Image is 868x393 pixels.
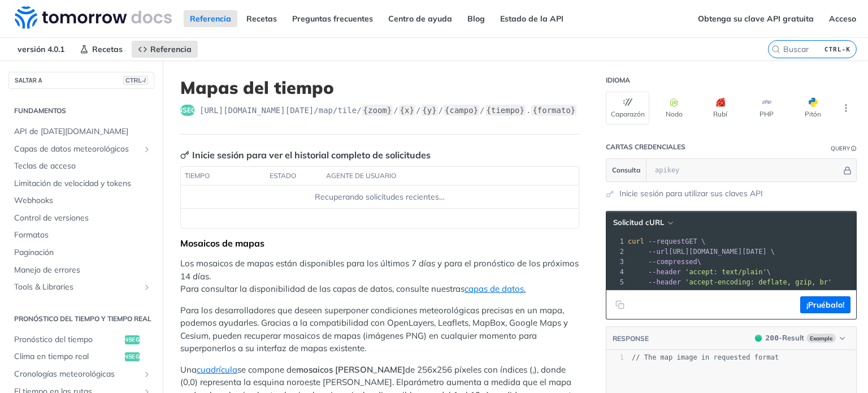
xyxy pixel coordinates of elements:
[296,364,405,375] font: mosaicos [PERSON_NAME]
[685,268,767,276] span: 'accept: text/plain'
[465,283,526,294] a: capas de datos.
[692,10,820,27] a: Obtenga su clave API gratuita
[315,192,445,202] font: Recuperando solicitudes recientes…
[8,175,154,192] a: Limitación de velocidad y tokens
[197,364,237,375] font: cuadrícula
[14,247,54,257] font: Paginación
[749,332,850,344] button: 200200-ResultExample
[292,14,373,24] font: Preguntas frecuentes
[698,14,814,24] font: Obtenga su clave API gratuita
[611,110,645,118] font: Caparazón
[326,171,396,180] font: agente de usuario
[612,166,640,174] font: Consulta
[649,159,841,182] input: apikey
[14,161,76,171] font: Teclas de acceso
[142,283,151,292] button: Show subpages for Tools & Libraries
[500,14,563,24] font: Estado de la API
[445,106,478,115] font: {campo}
[606,142,685,151] font: Cartas credenciales
[494,10,570,27] a: Estado de la API
[115,336,149,343] font: conseguir
[806,334,836,343] span: Example
[606,236,626,247] div: 1
[628,237,644,245] span: curl
[8,158,154,175] a: Teclas de acceso
[123,76,148,85] span: CTRL-/
[8,366,154,383] a: Cronologías meteorológicasMostrar subpáginas para Cronologías del tiempo
[612,296,628,313] button: Copiar al portapapeles
[480,106,484,115] font: /
[791,92,835,124] button: Pitón
[766,332,804,344] div: - Result
[713,110,727,118] font: Rubí
[8,141,154,158] a: Capas de datos meteorológicosMostrar subpáginas para capas de datos meteorológicos
[606,247,626,257] div: 2
[532,106,575,115] font: {formato}
[766,334,779,342] span: 200
[14,265,80,275] font: Manejo de errores
[405,364,532,375] font: de 256x256 píxeles con índices (
[422,106,436,115] font: {y}
[841,103,851,113] svg: Más puntos suspensivos
[382,10,458,27] a: Centro de ayuda
[246,14,277,24] font: Recetas
[14,195,53,205] font: Webhooks
[648,248,669,256] span: --url
[14,126,128,136] font: API de [DATE][DOMAIN_NAME]
[800,296,850,313] button: ¡Pruébalo!
[8,72,154,89] button: SALTAR ACTRL-/
[14,106,66,115] font: Fundamentos
[851,146,857,152] i: Information
[755,335,762,342] span: 200
[526,106,531,115] font: .
[822,44,853,55] kbd: CTRL-K
[829,14,856,24] font: Acceso
[14,213,89,223] font: Control de versiones
[8,192,154,209] a: Webhooks
[619,188,763,200] a: Inicie sesión para utilizar sus claves API
[14,351,89,361] font: Clima en tiempo real
[648,278,681,286] span: --header
[199,105,577,116] span: https://api.tomorrow.io/v4/map/tile/{zoom}/{x}/{y}/{campo}/{tiempo}.{formato}
[14,282,140,293] span: Tools & Libraries
[393,106,398,115] font: /
[190,14,231,24] font: Referencia
[628,268,771,276] span: \
[115,353,149,360] font: conseguir
[180,258,579,282] font: Los mosaicos de mapas están disponibles para los últimos 7 días y para el pronóstico de los próxi...
[648,258,697,266] span: --compressed
[831,144,857,153] div: QueryInformation
[199,106,314,115] font: [URL][DOMAIN_NAME][DATE]
[180,305,568,354] font: Para los desarrolladores que deseen superponer condiciones meteorológicas precisas en un mapa, po...
[606,277,626,287] div: 5
[487,106,524,115] font: {tiempo}
[806,300,844,310] font: ¡Pruébalo!
[15,77,42,84] font: SALTAR A
[416,106,420,115] font: /
[142,370,151,379] button: Mostrar subpáginas para Cronologías del tiempo
[612,333,649,344] button: RESPONSE
[532,364,534,375] font: ,
[168,106,208,114] font: conseguir
[192,149,431,161] font: Inicie sesión para ver el historial completo de solicitudes
[606,267,626,277] div: 4
[831,144,850,153] div: Query
[286,10,379,27] a: Preguntas frecuentes
[73,41,129,58] a: Recetas
[14,178,131,188] font: Limitación de velocidad y tokens
[400,106,414,115] font: {x}
[180,150,189,159] svg: Llave
[8,331,154,348] a: Pronóstico del tiempoconseguir
[652,92,696,124] button: Nodo
[240,10,283,27] a: Recetas
[771,45,780,54] svg: Buscar
[823,10,862,27] a: Acceso
[606,159,646,182] button: Consulta
[180,237,264,249] font: Mosaicos de mapas
[18,44,64,54] font: versión 4.0.1
[613,218,664,227] font: Solicitud cURL
[314,106,361,115] font: /map/tile/
[745,92,788,124] button: PHP
[150,44,192,54] font: Referencia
